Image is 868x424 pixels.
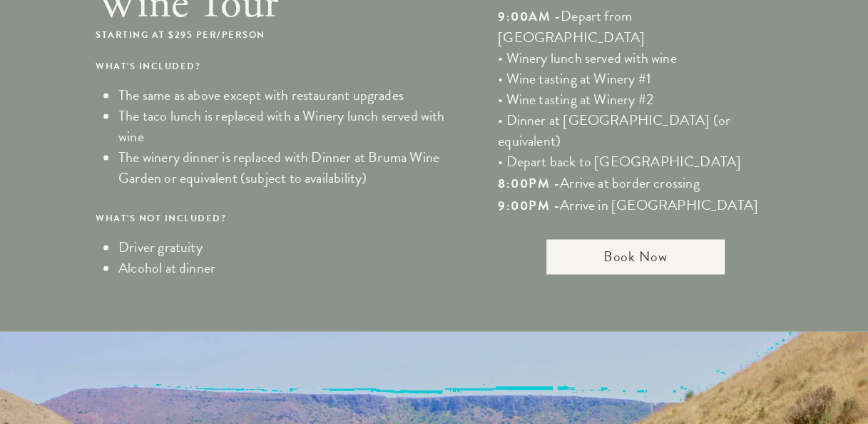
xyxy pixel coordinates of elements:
span: 8:00pm - [498,173,560,193]
li: Driver gratuity [118,237,452,258]
li: The taco lunch is replaced with a Winery lunch served with wine [118,106,452,147]
li: The winery dinner is replaced with Dinner at Bruma Wine Garden or equivalent (subject to availabi... [118,147,452,188]
p: Depart from [GEOGRAPHIC_DATA] [498,5,772,48]
p: • Wine tasting at Winery #2 [498,89,772,110]
p: • Winery lunch served with wine [498,48,772,69]
span: 9:00am - [498,6,561,26]
p: • Wine tasting at Winery #1 [498,69,772,89]
li: Alcohol at dinner [118,258,452,278]
li: The same as above except with restaurant upgrades [118,85,452,106]
p: Starting at $295 per/person [96,28,452,42]
p: What's not included? [96,211,452,226]
p: What's included? [96,59,452,74]
p: • Depart back to [GEOGRAPHIC_DATA] [498,151,772,172]
p: • Dinner at [GEOGRAPHIC_DATA] (or equivalent) [498,110,772,151]
span: 9:00pm - [498,196,560,215]
p: Arrive in [GEOGRAPHIC_DATA] [498,194,772,216]
a: Book Now [546,239,725,274]
p: Arrive at border crossing [498,172,772,194]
